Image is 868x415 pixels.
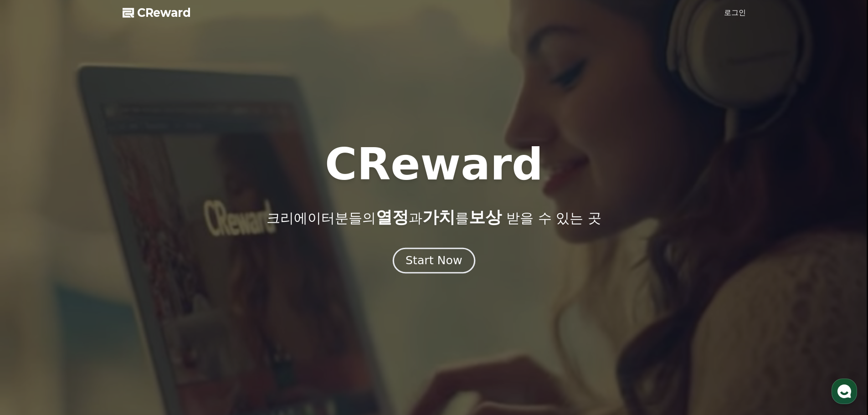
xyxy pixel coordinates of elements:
span: 대화 [83,303,94,310]
span: 열정 [376,208,409,226]
span: 홈 [29,302,34,310]
p: 크리에이터분들의 과 를 받을 수 있는 곳 [267,208,601,226]
span: 가치 [422,208,455,226]
a: Start Now [395,257,473,266]
div: Start Now [406,253,462,268]
a: 홈 [3,289,60,312]
span: 보상 [469,208,502,226]
a: 로그인 [724,7,746,18]
span: 설정 [141,302,152,310]
button: Start Now [393,247,475,273]
span: CReward [137,5,191,20]
a: CReward [123,5,191,20]
h1: CReward [325,143,543,186]
a: 대화 [60,289,118,312]
a: 설정 [118,289,175,312]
